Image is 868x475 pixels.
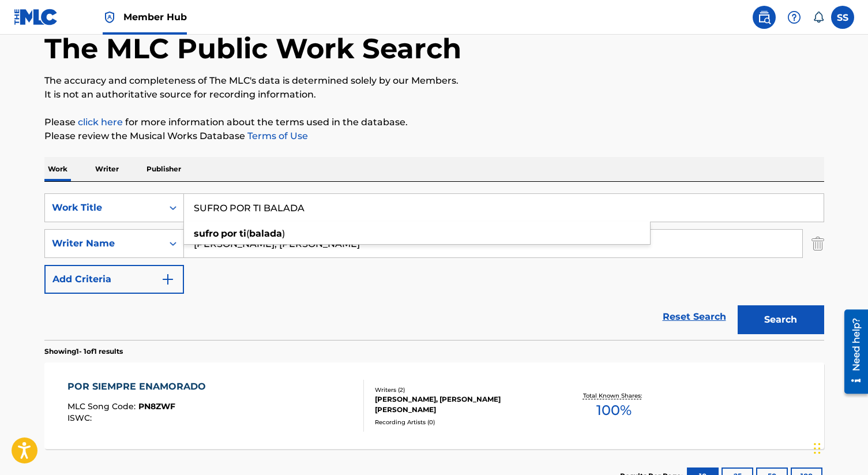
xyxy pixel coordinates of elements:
[657,304,732,330] a: Reset Search
[103,10,117,24] img: Top Rightsholder
[52,237,156,250] div: Writer Name
[787,10,801,24] img: help
[143,157,185,181] p: Publisher
[814,431,821,466] div: Drag
[375,418,549,427] div: Recording Artists ( 0 )
[811,229,824,258] img: Delete Criterion
[44,129,824,143] p: Please review the Musical Works Database
[52,201,156,215] div: Work Title
[44,265,184,294] button: Add Criteria
[221,228,237,239] strong: por
[44,88,824,102] p: It is not an authoritative source for recording information.
[67,401,138,412] span: MLC Song Code :
[44,31,461,66] h1: The MLC Public Work Search
[783,6,806,29] div: Help
[92,157,122,181] p: Writer
[44,74,824,88] p: The accuracy and completeness of The MLC's data is determined solely by our Members.
[831,6,854,29] div: User Menu
[78,117,123,128] a: click here
[44,193,824,340] form: Search Form
[67,380,212,394] div: POR SIEMPRE ENAMORADO
[44,157,71,181] p: Work
[138,401,175,412] span: PN8ZWF
[753,6,776,29] a: Public Search
[67,413,95,423] span: ISWC :
[813,12,824,23] div: Notifications
[375,394,549,415] div: [PERSON_NAME], [PERSON_NAME] [PERSON_NAME]
[239,228,246,239] strong: ti
[123,10,187,24] span: Member Hub
[14,9,58,25] img: MLC Logo
[249,228,282,239] strong: balada
[757,10,771,24] img: search
[282,228,285,239] span: )
[583,391,645,400] p: Total Known Shares:
[245,130,308,141] a: Terms of Use
[810,420,868,475] iframe: Chat Widget
[194,228,219,239] strong: sufro
[375,386,549,394] div: Writers ( 2 )
[44,346,123,357] p: Showing 1 - 1 of 1 results
[836,305,868,398] iframe: Resource Center
[596,400,632,421] span: 100 %
[246,228,249,239] span: (
[738,305,824,334] button: Search
[161,272,175,286] img: 9d2ae6d4665cec9f34b9.svg
[44,362,824,449] a: POR SIEMPRE ENAMORADOMLC Song Code:PN8ZWFISWC:Writers (2)[PERSON_NAME], [PERSON_NAME] [PERSON_NAM...
[44,115,824,129] p: Please for more information about the terms used in the database.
